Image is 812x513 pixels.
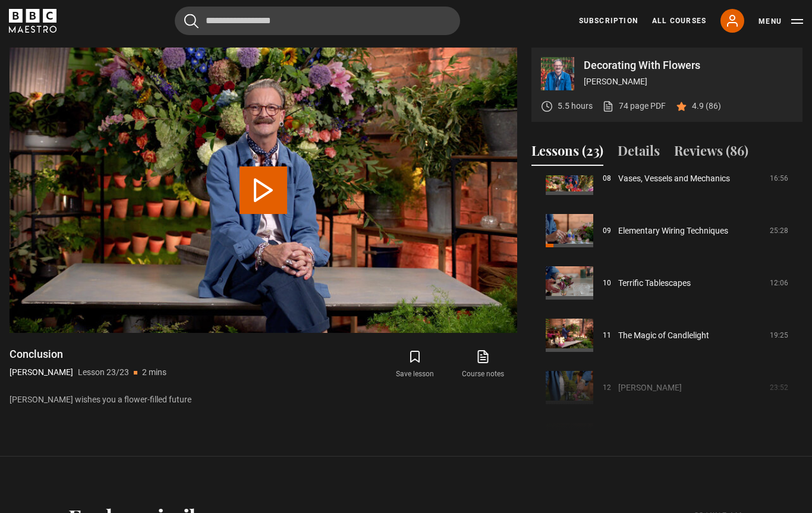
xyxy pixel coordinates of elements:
svg: BBC Maestro [9,9,56,33]
p: [PERSON_NAME] wishes you a flower-filled future [10,394,517,406]
a: Vases, Vessels and Mechanics [618,172,730,185]
p: Decorating With Flowers [584,60,793,71]
p: 5.5 hours [558,100,593,112]
button: Toggle navigation [759,15,803,27]
a: 74 page PDF [602,100,666,112]
a: Terrific Tablescapes [618,277,691,289]
p: [PERSON_NAME] [584,75,793,88]
a: All Courses [652,15,706,26]
button: Save lesson [381,347,449,382]
a: Subscription [579,15,638,26]
p: [PERSON_NAME] [10,366,73,379]
input: Search [175,7,460,35]
a: Course notes [449,347,517,382]
button: Submit the search query [184,14,199,29]
p: 4.9 (86) [692,100,721,112]
h1: Conclusion [10,347,166,361]
p: 2 mins [142,366,166,379]
video-js: Video Player [10,48,517,333]
p: Lesson 23/23 [78,366,129,379]
button: Play Lesson Conclusion [240,166,287,214]
a: The Magic of Candlelight [618,329,709,342]
a: Elementary Wiring Techniques [618,225,728,237]
button: Details [618,141,660,166]
button: Lessons (23) [531,141,603,166]
button: Reviews (86) [674,141,748,166]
